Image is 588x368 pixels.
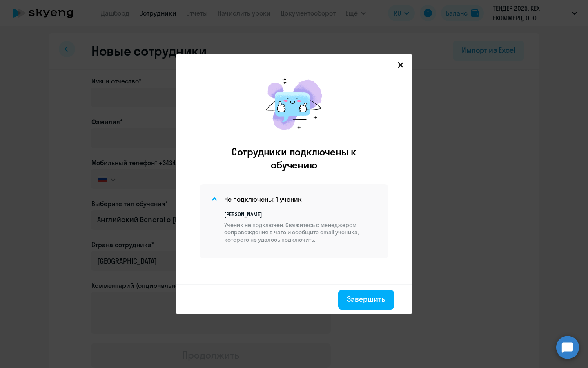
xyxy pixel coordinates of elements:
[338,290,394,310] button: Завершить
[224,195,302,204] h4: Не подключены: 1 ученик
[224,221,379,243] p: Ученик не подключен. Свяжитесь с менеджером сопровождения в чате и сообщите email ученика, которо...
[215,145,373,171] h2: Сотрудники подключены к обучению
[257,70,331,139] img: results
[347,294,385,305] div: Завершить
[224,211,379,218] p: [PERSON_NAME]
